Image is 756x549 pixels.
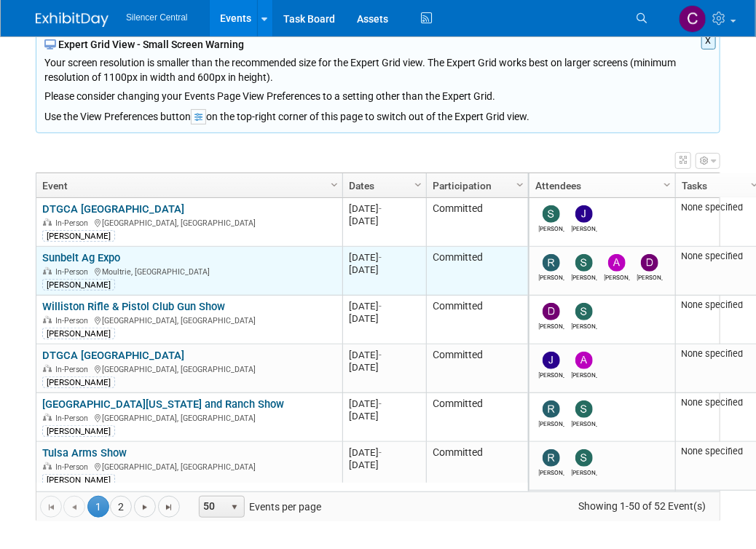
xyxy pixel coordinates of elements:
img: Rob Young [543,449,560,467]
div: [DATE] [349,459,420,471]
img: Carin Froehlich [679,5,706,33]
div: [GEOGRAPHIC_DATA], [GEOGRAPHIC_DATA] [42,216,336,229]
img: Dean Woods [641,254,658,272]
span: Go to the previous page [68,502,80,513]
img: Rob Young [543,400,560,418]
td: Committed [426,198,528,247]
button: X [701,33,717,50]
div: Dayla Hughes [539,320,564,330]
div: [DATE] [349,202,420,215]
span: In-Person [55,316,92,325]
a: Column Settings [411,173,427,195]
div: Justin Armstrong [539,369,564,379]
span: Go to the last page [163,502,175,513]
a: Go to the previous page [63,496,85,518]
div: [GEOGRAPHIC_DATA], [GEOGRAPHIC_DATA] [42,411,336,424]
div: [PERSON_NAME] [42,376,115,388]
span: Column Settings [328,179,340,191]
a: Attendees [535,173,666,198]
div: [DATE] [349,251,420,264]
span: - [379,398,382,409]
span: In-Person [55,267,92,277]
div: [PERSON_NAME] [42,279,115,291]
span: Events per page [181,496,336,518]
a: Participation [433,173,519,198]
a: Column Settings [660,173,676,195]
a: Tasks [682,173,753,198]
span: Go to the first page [45,502,57,513]
span: select [229,502,240,513]
span: - [379,447,382,458]
a: Event [42,173,333,198]
span: - [379,203,382,214]
a: Go to the first page [40,496,62,518]
span: Column Settings [661,179,673,191]
span: - [379,301,382,312]
div: Use the View Preferences button on the top-right corner of this page to switch out of the Expert ... [44,103,712,125]
a: Sunbelt Ag Expo [42,251,120,264]
a: DTGCA [GEOGRAPHIC_DATA] [42,202,184,216]
div: Expert Grid View - Small Screen Warning [44,37,712,52]
span: Go to the next page [139,502,151,513]
td: Committed [426,296,528,344]
img: Steve Phillips [575,303,593,320]
div: [PERSON_NAME] [42,230,115,242]
img: In-Person Event [43,316,52,323]
a: Tulsa Arms Show [42,446,127,459]
div: Rob Young [539,418,564,427]
span: - [379,349,382,360]
img: In-Person Event [43,414,52,421]
a: Williston Rifle & Pistol Club Gun Show [42,300,225,313]
div: [DATE] [349,349,420,361]
span: In-Person [55,414,92,423]
span: 1 [87,496,109,518]
td: Committed [426,247,528,296]
img: Sarah Young [575,449,593,467]
div: Steve Phillips [572,320,597,330]
img: Andrew Sorenson [575,352,593,369]
div: Moultrie, [GEOGRAPHIC_DATA] [42,265,336,277]
img: Justin Armstrong [575,205,593,223]
div: [GEOGRAPHIC_DATA], [GEOGRAPHIC_DATA] [42,460,336,473]
a: Column Settings [327,173,343,195]
img: Andrew Sorenson [608,254,626,272]
div: [DATE] [349,410,420,422]
div: Steve Phillips [539,223,564,232]
div: [DATE] [349,300,420,312]
span: Column Settings [412,179,424,191]
span: Showing 1-50 of 52 Event(s) [565,496,720,516]
a: Column Settings [513,173,529,195]
div: [GEOGRAPHIC_DATA], [GEOGRAPHIC_DATA] [42,314,336,326]
div: Rob Young [539,272,564,281]
div: Sarah Young [572,272,597,281]
td: Committed [426,393,528,442]
a: DTGCA [GEOGRAPHIC_DATA] [42,349,184,362]
div: Rob Young [539,467,564,476]
div: Sarah Young [572,467,597,476]
div: Dean Woods [637,272,663,281]
a: [GEOGRAPHIC_DATA][US_STATE] and Ranch Show [42,398,284,411]
img: Dayla Hughes [543,303,560,320]
td: Committed [426,344,528,393]
img: ExhibitDay [36,12,109,27]
a: Go to the next page [134,496,156,518]
span: Column Settings [514,179,526,191]
span: Silencer Central [126,12,188,23]
div: [PERSON_NAME] [42,425,115,437]
div: [DATE] [349,312,420,325]
div: [DATE] [349,398,420,410]
span: 50 [200,497,224,517]
a: Dates [349,173,417,198]
span: In-Person [55,462,92,472]
a: Go to the last page [158,496,180,518]
div: Your screen resolution is smaller than the recommended size for the Expert Grid view. The Expert ... [44,52,712,103]
div: [DATE] [349,215,420,227]
div: [PERSON_NAME] [42,474,115,486]
img: In-Person Event [43,365,52,372]
span: In-Person [55,365,92,374]
span: - [379,252,382,263]
img: Sarah Young [575,400,593,418]
img: In-Person Event [43,267,52,274]
div: Sarah Young [572,418,597,427]
div: Andrew Sorenson [605,272,630,281]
